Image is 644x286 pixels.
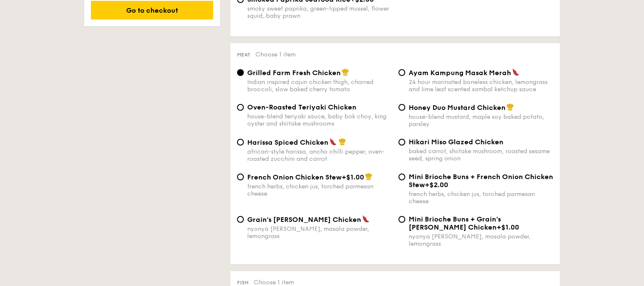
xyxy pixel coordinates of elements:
div: house-blend teriyaki sauce, baby bok choy, king oyster and shiitake mushrooms [247,113,392,127]
span: +$2.00 [425,181,448,189]
div: french herbs, chicken jus, torched parmesan cheese [409,191,553,205]
div: baked carrot, shiitake mushroom, roasted sesame seed, spring onion [409,148,553,162]
span: French Onion Chicken Stew [247,173,342,181]
img: icon-chef-hat.a58ddaea.svg [339,138,346,146]
span: Choose 1 item [254,279,294,286]
input: Grilled Farm Fresh ChickenIndian inspired cajun chicken thigh, charred broccoli, slow baked cherr... [237,69,244,76]
span: Meat [237,52,250,58]
input: Mini Brioche Buns + Grain's [PERSON_NAME] Chicken+$1.00nyonya [PERSON_NAME], masala powder, lemon... [398,216,405,223]
input: Ayam Kampung Masak Merah24 hour marinated boneless chicken, lemongrass and lime leaf scented samb... [398,69,405,76]
input: Harissa Spiced Chickenafrican-style harissa, ancho chilli pepper, oven-roasted zucchini and carrot [237,139,244,146]
span: Hikari Miso Glazed Chicken [409,138,503,146]
img: icon-chef-hat.a58ddaea.svg [342,68,349,76]
input: Grain's [PERSON_NAME] Chickennyonya [PERSON_NAME], masala powder, lemongrass [237,216,244,223]
span: Oven-Roasted Teriyaki Chicken [247,103,356,111]
input: Honey Duo Mustard Chickenhouse-blend mustard, maple soy baked potato, parsley [398,104,405,111]
span: Honey Duo Mustard Chicken [409,104,506,112]
div: nyonya [PERSON_NAME], masala powder, lemongrass [409,233,553,247]
div: african-style harissa, ancho chilli pepper, oven-roasted zucchini and carrot [247,148,392,163]
div: Go to checkout [91,1,213,20]
div: house-blend mustard, maple soy baked potato, parsley [409,113,553,128]
input: Oven-Roasted Teriyaki Chickenhouse-blend teriyaki sauce, baby bok choy, king oyster and shiitake ... [237,104,244,111]
img: icon-spicy.37a8142b.svg [362,215,370,223]
div: french herbs, chicken jus, torched parmesan cheese [247,183,392,197]
img: icon-spicy.37a8142b.svg [512,68,520,76]
span: Grilled Farm Fresh Chicken [247,69,341,77]
img: icon-spicy.37a8142b.svg [329,138,337,146]
span: Ayam Kampung Masak Merah [409,69,511,77]
span: +$1.00 [342,173,364,181]
div: nyonya [PERSON_NAME], masala powder, lemongrass [247,225,392,240]
span: Mini Brioche Buns + Grain's [PERSON_NAME] Chicken [409,215,501,231]
img: icon-chef-hat.a58ddaea.svg [506,103,514,111]
span: Mini Brioche Buns + French Onion Chicken Stew [409,173,553,189]
input: Hikari Miso Glazed Chickenbaked carrot, shiitake mushroom, roasted sesame seed, spring onion [398,139,405,146]
input: Mini Brioche Buns + French Onion Chicken Stew+$2.00french herbs, chicken jus, torched parmesan ch... [398,174,405,180]
div: Indian inspired cajun chicken thigh, charred broccoli, slow baked cherry tomato [247,79,392,93]
span: Choose 1 item [255,51,296,58]
span: Grain's [PERSON_NAME] Chicken [247,216,361,224]
span: Fish [237,280,249,286]
span: Harissa Spiced Chicken [247,138,328,146]
input: French Onion Chicken Stew+$1.00french herbs, chicken jus, torched parmesan cheese [237,174,244,180]
div: 24 hour marinated boneless chicken, lemongrass and lime leaf scented sambal ketchup sauce [409,79,553,93]
img: icon-chef-hat.a58ddaea.svg [365,173,373,180]
div: smoky sweet paprika, green-lipped mussel, flower squid, baby prawn [247,5,392,20]
span: +$1.00 [497,223,519,231]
